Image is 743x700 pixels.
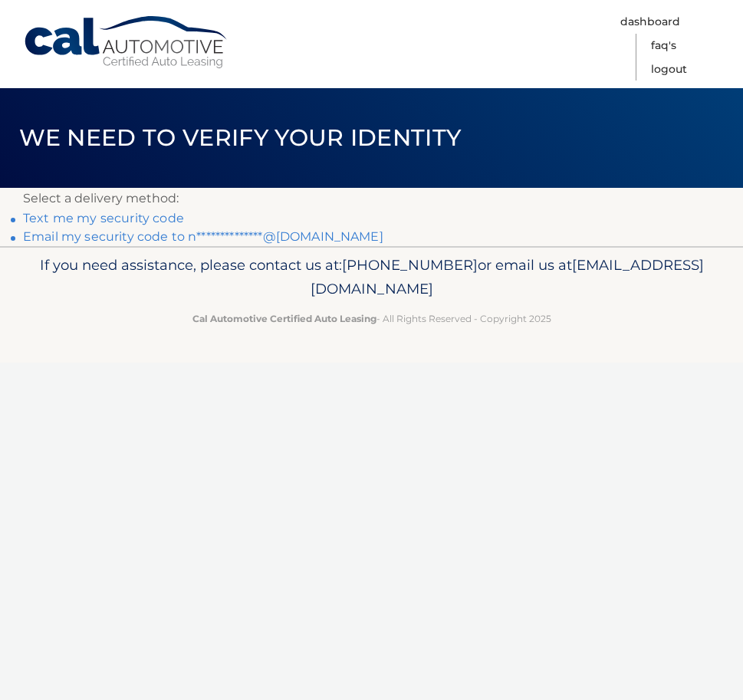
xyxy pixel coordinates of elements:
[342,256,478,274] span: [PHONE_NUMBER]
[192,313,376,324] strong: Cal Automotive Certified Auto Leasing
[23,311,720,327] p: - All Rights Reserved - Copyright 2025
[23,253,720,302] p: If you need assistance, please contact us at: or email us at
[620,10,680,34] a: Dashboard
[23,15,230,70] a: Cal Automotive
[23,211,184,225] a: Text me my security code
[23,188,720,209] p: Select a delivery method:
[651,34,676,58] a: FAQ's
[651,58,687,81] a: Logout
[19,123,462,152] span: We need to verify your identity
